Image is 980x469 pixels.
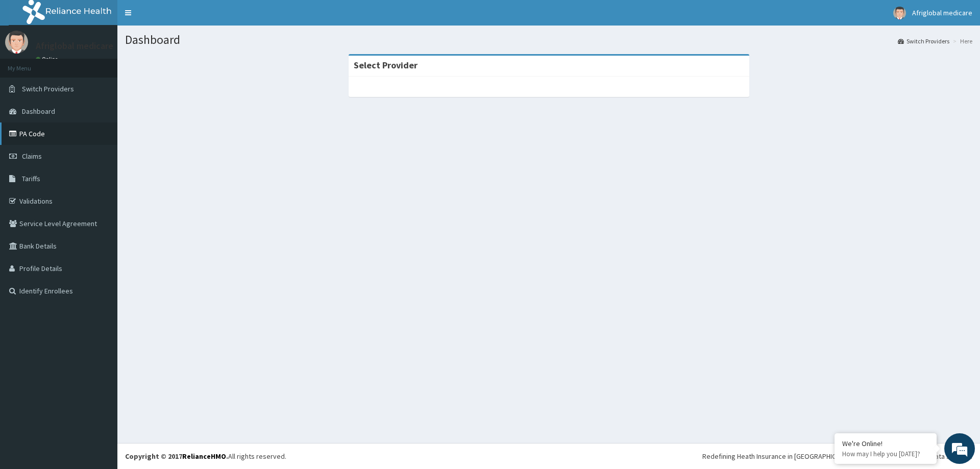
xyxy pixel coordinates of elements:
[893,7,906,19] img: User Image
[898,37,949,45] a: Switch Providers
[36,41,113,51] p: Afriglobal medicare
[117,443,980,469] footer: All rights reserved.
[125,33,972,46] h1: Dashboard
[22,107,55,116] span: Dashboard
[950,37,972,45] li: Here
[182,452,226,461] a: RelianceHMO
[354,59,418,71] strong: Select Provider
[22,152,42,161] span: Claims
[702,451,972,461] div: Redefining Heath Insurance in [GEOGRAPHIC_DATA] using Telemedicine and Data Science!
[125,452,228,461] strong: Copyright © 2017 .
[842,439,929,448] div: We're Online!
[5,31,28,54] img: User Image
[912,8,972,17] span: Afriglobal medicare
[36,56,60,63] a: Online
[22,174,40,183] span: Tariffs
[22,84,74,93] span: Switch Providers
[842,450,929,458] p: How may I help you today?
